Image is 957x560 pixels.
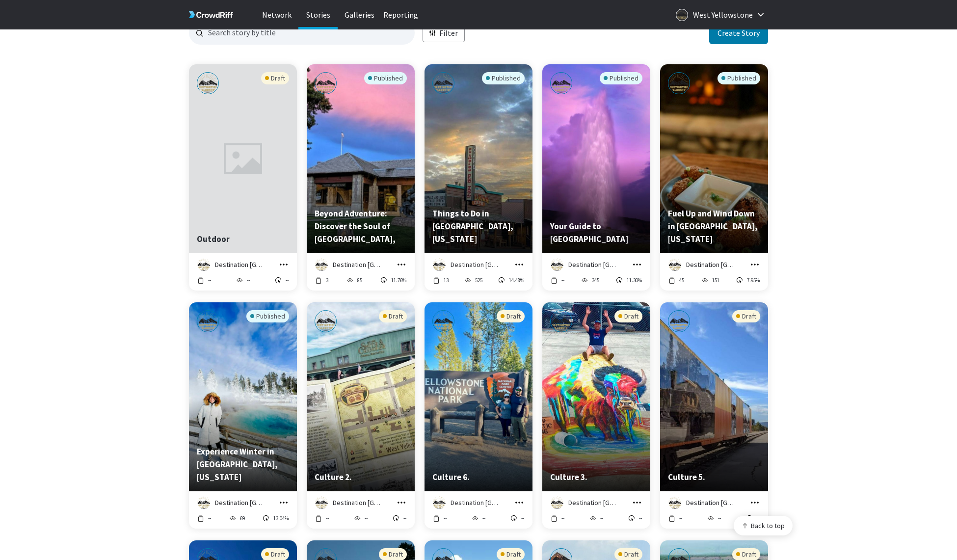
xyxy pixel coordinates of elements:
button: 3 [315,276,329,285]
button: 13.04% [262,514,289,523]
button: -- [550,276,565,285]
button: 345 [581,276,600,285]
img: Destination Yellowstone [433,258,446,271]
div: Draft [497,310,525,322]
button: -- [550,514,565,523]
div: Published [246,310,289,322]
p: 345 [592,276,599,284]
button: -- [707,514,721,523]
p: 45 [679,276,684,284]
p: 11.30% [627,276,642,284]
button: 14.48% [498,276,525,285]
button: 151 [701,276,720,285]
button: -- [197,514,212,523]
button: -- [745,514,760,523]
button: -- [392,514,407,523]
button: 69 [229,514,245,523]
div: Draft [379,310,407,322]
a: Preview story titled 'Your Guide to Yellowstone National Park' [542,246,650,255]
button: -- [668,514,683,523]
img: Destination Yellowstone [315,72,337,94]
p: -- [208,276,211,284]
a: Preview story titled 'Experience Winter in West Yellowstone, Montana ' [189,484,297,493]
img: Destination Yellowstone [197,496,210,509]
p: Destination [GEOGRAPHIC_DATA] [333,498,382,507]
p: -- [326,514,329,522]
button: 85 [346,276,363,285]
img: Destination Yellowstone [315,496,328,509]
p: Destination [GEOGRAPHIC_DATA] [215,498,265,507]
img: Destination Yellowstone [315,258,328,271]
img: Destination Yellowstone [668,72,690,94]
img: Destination Yellowstone [432,310,454,332]
button: -- [197,276,212,285]
p: Fuel Up and Wind Down in West Yellowstone, Montana [668,207,760,245]
div: Published [600,72,642,84]
div: Published [364,72,407,84]
p: Destination [GEOGRAPHIC_DATA] [215,260,265,269]
p: 14.48% [509,276,524,284]
p: -- [208,514,211,522]
button: -- [236,276,250,285]
img: Logo for West Yellowstone [676,9,688,21]
img: Destination Yellowstone [550,310,572,332]
img: Destination Yellowstone [432,72,454,94]
p: Culture 2. [315,471,407,483]
p: 7.95% [747,276,760,284]
p: -- [247,276,250,284]
p: -- [482,514,485,522]
button: -- [471,514,486,523]
p: Destination [GEOGRAPHIC_DATA] [451,260,500,269]
a: Preview story titled 'Culture 6.' [425,484,532,493]
p: Destination [GEOGRAPHIC_DATA] [568,498,618,507]
img: Destination Yellowstone [315,310,337,332]
p: -- [561,514,564,522]
button: -- [353,514,368,523]
button: -- [628,514,642,523]
div: Draft [732,310,760,322]
p: Culture 5. [668,471,760,483]
p: 151 [712,276,719,284]
button: 11.30% [615,276,642,285]
button: -- [432,514,447,523]
button: 7.95% [736,276,760,285]
p: Destination [GEOGRAPHIC_DATA] [568,260,618,269]
button: -- [315,514,329,523]
a: Preview story titled 'Culture 3.' [542,484,650,493]
p: Your Guide to Yellowstone National Park [550,220,642,245]
p: 13 [444,276,449,284]
button: -- [510,514,525,523]
p: Things to Do in West Yellowstone, Montana [432,207,525,245]
a: Preview story titled 'Outdoor' [189,64,297,253]
p: Destination [GEOGRAPHIC_DATA] [686,498,736,507]
a: Create a new story in story creator application [709,22,768,44]
p: 85 [357,276,362,284]
p: -- [679,514,682,522]
p: 69 [240,514,245,522]
button: 13 [432,276,449,285]
button: 525 [464,276,483,285]
img: Destination Yellowstone [433,496,446,509]
img: Destination Yellowstone [668,258,681,271]
p: -- [286,276,289,284]
button: Filter [423,24,465,43]
p: -- [521,514,524,522]
button: -- [274,276,289,285]
button: 45 [668,276,685,285]
div: Draft [614,310,642,322]
p: Beyond Adventure: Discover the Soul of West Yellowstone, Montana [315,207,407,245]
img: Destination Yellowstone [197,310,219,332]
